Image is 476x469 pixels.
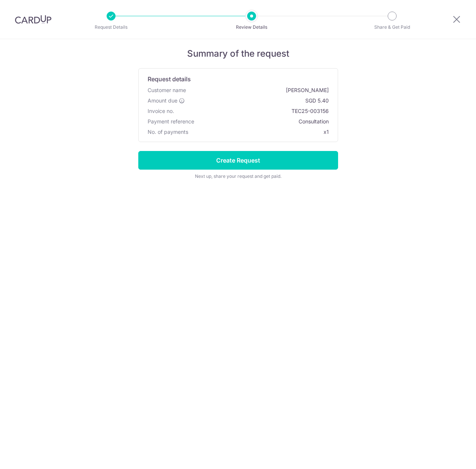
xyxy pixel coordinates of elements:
[189,86,329,94] span: [PERSON_NAME]
[324,129,329,135] span: x1
[148,75,191,84] span: Request details
[15,15,51,24] img: CardUp
[138,48,338,59] h5: Summary of the request
[138,151,338,170] input: Create Request
[188,97,329,104] span: SGD 5.40
[197,118,329,125] span: Consultation
[148,97,185,104] label: Amount due
[148,118,194,125] span: Payment reference
[177,107,329,115] span: TEC25-003156
[138,173,338,180] div: Next up, share your request and get paid.
[224,23,279,31] p: Review Details
[428,447,469,465] iframe: Opens a widget where you can find more information
[83,23,139,31] p: Request Details
[148,128,188,136] span: No. of payments
[148,86,186,94] span: Customer name
[148,107,174,115] span: Invoice no.
[365,23,420,31] p: Share & Get Paid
